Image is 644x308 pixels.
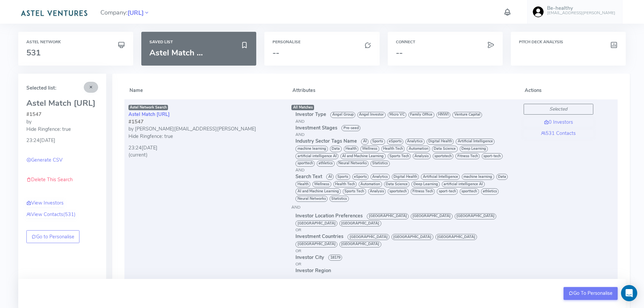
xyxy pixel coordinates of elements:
[496,174,508,180] span: Data
[26,133,98,144] div: 23:24[DATE]
[295,261,515,267] div: OR
[384,181,410,187] span: Data Science
[442,181,485,187] span: artificial intelligence AI
[388,153,411,159] span: Sports Tech
[396,40,495,44] h6: Connect
[127,8,144,18] span: [URL]
[326,174,334,180] span: AI
[381,146,405,152] span: Health Tech
[295,153,338,159] span: artificial intelligence AI
[405,139,425,145] span: Analytics
[371,161,390,167] span: Statistics
[295,220,337,227] span: [GEOGRAPHIC_DATA]
[295,111,326,118] span: Investor Type
[520,82,597,99] th: Actions
[26,47,41,58] span: 531
[481,188,499,194] span: athletics
[26,118,98,126] div: by
[533,6,544,17] img: user-image
[295,248,515,254] div: OR
[437,188,458,194] span: sport-tech
[330,196,349,202] span: Statistics
[149,47,203,58] span: Astel Match ...
[63,211,76,218] span: (531)
[519,40,618,44] h6: Pitch Deck Analysis
[388,188,409,194] span: sportstech
[295,138,357,144] span: Industry Sector Tags Name
[295,181,310,187] span: Health
[547,11,615,15] h6: [EMAIL_ADDRESS][PERSON_NAME]
[408,112,434,118] span: Family Office
[26,230,80,243] a: Go to Personalise
[317,161,335,167] span: athletics
[339,241,381,247] span: [GEOGRAPHIC_DATA]
[337,161,369,167] span: Neural Networks
[293,105,313,110] span: All Matches
[26,211,76,218] a: View Contacts(531)
[621,285,637,301] div: Open Intercom Messenger
[360,146,379,152] span: Wellness
[336,174,350,180] span: Sports
[455,153,480,159] span: Fitness Tech
[359,181,382,187] span: Automation
[295,227,515,233] div: OR
[357,112,386,118] span: Angel Investor
[524,119,593,126] a: 0 Investors
[26,85,98,91] h5: Selected list:
[396,47,403,58] span: --
[312,181,331,187] span: Wellness
[330,146,342,152] span: Data
[344,146,359,152] span: Health
[295,254,324,261] span: Investor City
[26,111,98,118] div: #1547
[339,220,381,227] span: [GEOGRAPHIC_DATA]
[460,146,488,152] span: Deep Learning
[330,112,355,118] span: Angel Group
[26,157,63,163] a: Generate CSV
[295,146,328,152] span: machine learning
[482,153,503,159] span: sport-tech
[388,112,407,118] span: Micro VC
[427,139,454,145] span: Digital Health
[295,241,337,247] span: [GEOGRAPHIC_DATA]
[295,161,315,167] span: sporttech
[411,181,440,187] span: Deep Learning
[128,140,284,152] div: 23:24[DATE]
[407,146,430,152] span: Automation
[295,267,331,274] span: Investor Region
[524,104,593,115] button: Selected
[128,111,170,118] a: Astel Match [URL]
[295,118,515,124] div: AND
[361,139,368,145] span: AI
[432,146,458,152] span: Data Science
[26,199,64,207] a: View Investors
[462,174,494,180] span: machine learning
[333,181,357,187] span: Health Tech
[124,82,288,99] th: Name
[291,204,515,210] div: AND
[272,47,279,58] span: --
[343,188,366,194] span: Sports Tech
[452,112,482,118] span: Venture Capital
[127,8,144,17] a: [URL]
[26,126,98,133] div: Hide Ringfence: true
[295,124,337,131] span: Investment Stages
[328,255,342,261] span: 18179
[371,139,385,145] span: Sports
[295,212,363,219] span: Investor Location Preferences
[295,132,515,138] div: AND
[287,82,519,99] th: Attributes
[433,153,454,159] span: sportstech
[352,174,369,180] span: eSports
[455,213,497,219] span: [GEOGRAPHIC_DATA]
[295,173,322,180] span: Search Text
[371,174,390,180] span: Analytics
[340,153,386,159] span: AI and Machine Learning
[149,40,248,44] h6: Saved List
[128,151,284,159] div: (current)
[128,133,284,140] div: Hide Ringfence: true
[295,196,328,202] span: Neural Networks
[295,233,343,240] span: Investment Countries
[26,176,73,183] a: Delete This Search
[368,188,386,194] span: Analysis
